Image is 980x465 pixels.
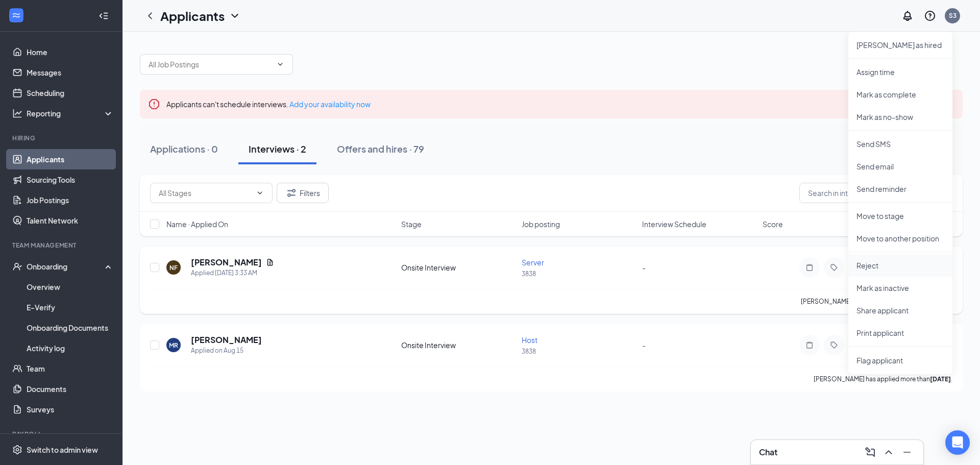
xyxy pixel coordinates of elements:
[27,358,114,379] a: Team
[27,108,114,118] div: Reporting
[924,10,936,22] svg: QuestionInfo
[642,340,646,350] span: -
[828,263,840,272] svg: Tag
[229,10,241,22] svg: ChevronDown
[249,142,306,155] div: Interviews · 2
[191,257,262,268] h5: [PERSON_NAME]
[27,297,114,317] a: E-Verify
[642,263,646,272] span: -
[256,189,264,197] svg: ChevronDown
[522,347,636,356] p: 3838
[150,142,218,155] div: Applications · 0
[899,444,915,460] button: Minimize
[12,134,112,142] div: Hiring
[856,260,944,271] p: Reject
[803,263,816,272] svg: Note
[148,98,160,110] svg: Error
[169,263,178,272] div: NF
[27,445,98,455] div: Switch to admin view
[12,445,22,455] svg: Settings
[949,11,957,20] div: S3
[166,219,228,229] span: Name · Applied On
[522,219,560,229] span: Job posting
[12,241,112,250] div: Team Management
[99,11,109,21] svg: Collapse
[801,297,952,306] p: [PERSON_NAME] has applied more than .
[289,100,371,109] a: Add your availability now
[266,258,274,266] svg: Document
[945,430,970,455] div: Open Intercom Messenger
[27,399,114,420] a: Surveys
[27,42,114,62] a: Home
[642,219,706,229] span: Interview Schedule
[276,60,284,68] svg: ChevronDown
[191,334,262,346] h5: [PERSON_NAME]
[160,7,225,25] h1: Applicants
[930,375,951,383] b: [DATE]
[285,187,298,199] svg: Filter
[277,183,329,203] button: Filter Filters
[27,338,114,358] a: Activity log
[27,169,114,190] a: Sourcing Tools
[191,346,262,356] div: Applied on Aug 15
[27,277,114,297] a: Overview
[27,379,114,399] a: Documents
[144,10,156,22] svg: ChevronLeft
[27,149,114,169] a: Applicants
[522,335,537,345] span: Host
[828,341,840,349] svg: Tag
[12,108,22,118] svg: Analysis
[191,268,274,278] div: Applied [DATE] 3:33 AM
[814,375,952,383] p: [PERSON_NAME] has applied more than .
[522,258,544,267] span: Server
[149,59,272,70] input: All Job Postings
[337,142,424,155] div: Offers and hires · 79
[12,430,112,438] div: Payroll
[27,83,114,103] a: Scheduling
[883,446,895,458] svg: ChevronUp
[27,261,105,272] div: Onboarding
[901,446,913,458] svg: Minimize
[27,210,114,231] a: Talent Network
[803,341,816,349] svg: Note
[759,447,777,458] h3: Chat
[27,190,114,210] a: Job Postings
[522,270,636,278] p: 3838
[864,446,876,458] svg: ComposeMessage
[880,444,897,460] button: ChevronUp
[401,219,422,229] span: Stage
[27,317,114,338] a: Onboarding Documents
[901,10,914,22] svg: Notifications
[159,187,252,199] input: All Stages
[166,100,371,109] span: Applicants can't schedule interviews.
[12,261,22,272] svg: UserCheck
[763,219,783,229] span: Score
[401,262,516,273] div: Onsite Interview
[401,340,516,350] div: Onsite Interview
[27,62,114,83] a: Messages
[11,10,21,20] svg: WorkstreamLogo
[862,444,878,460] button: ComposeMessage
[799,183,952,203] input: Search in interviews
[169,341,178,350] div: MR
